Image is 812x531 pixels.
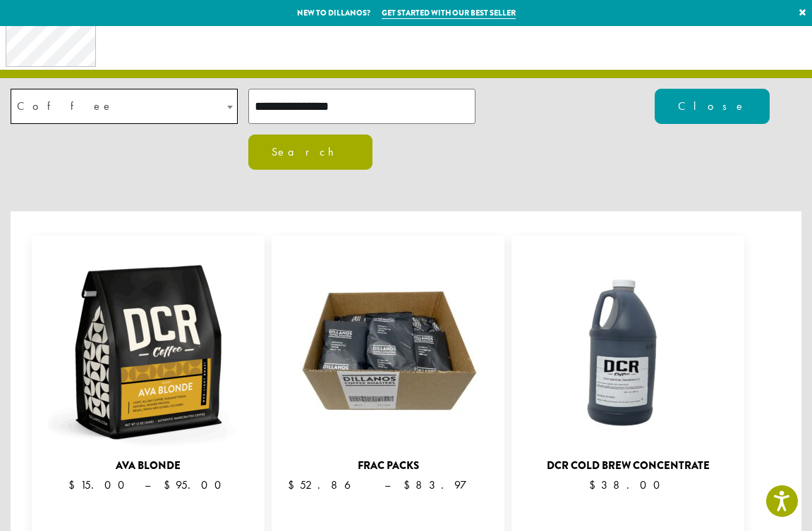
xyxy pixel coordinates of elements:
[164,477,228,492] span: 95.00
[164,477,176,492] span: $
[282,246,494,458] img: DCR Frac Pack | Pre-Ground Pre-Portioned Coffees
[248,135,372,170] button: Search
[145,477,150,492] span: –
[11,89,238,124] span: Coffee
[68,477,131,492] span: 15.00
[68,477,80,492] span: $
[522,246,734,458] img: DCR Cold Brew Concentrate
[42,246,254,458] img: Ava Blonde
[404,477,416,492] span: $
[288,477,300,492] span: $
[384,477,390,492] span: –
[288,477,371,492] span: 52.86
[655,89,770,124] button: Close
[32,458,265,474] div: Ava Blonde
[589,477,667,492] span: 38.00
[11,92,128,120] span: Coffee
[511,458,744,474] div: DCR Cold Brew Concentrate
[404,477,488,492] span: 83.97
[272,458,504,474] div: Frac Packs
[382,7,516,19] a: Get started with our best seller
[589,477,601,492] span: $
